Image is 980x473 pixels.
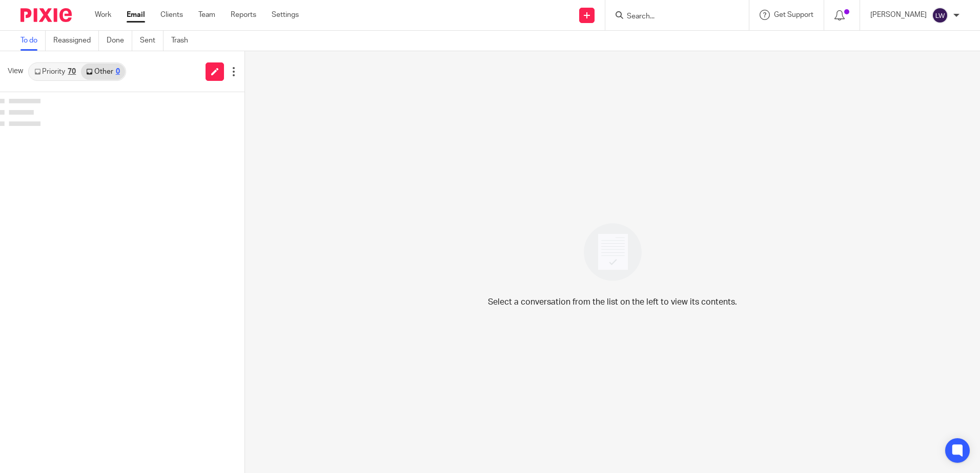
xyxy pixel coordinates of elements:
[932,7,948,24] img: svg%3E
[488,296,737,308] p: Select a conversation from the list on the left to view its contents.
[21,8,72,22] img: Pixie
[29,63,81,80] a: Priority70
[140,31,164,51] a: Sent
[774,11,813,18] span: Get Support
[171,31,196,51] a: Trash
[8,66,23,77] span: View
[95,10,111,20] a: Work
[870,10,927,20] p: [PERSON_NAME]
[81,63,125,80] a: Other0
[53,31,99,51] a: Reassigned
[107,31,132,51] a: Done
[626,12,718,21] input: Search
[577,217,648,288] img: image
[198,10,215,20] a: Team
[272,10,299,20] a: Settings
[231,10,256,20] a: Reports
[116,68,120,75] div: 0
[160,10,183,20] a: Clients
[68,68,76,75] div: 70
[127,10,145,20] a: Email
[21,31,46,51] a: To do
